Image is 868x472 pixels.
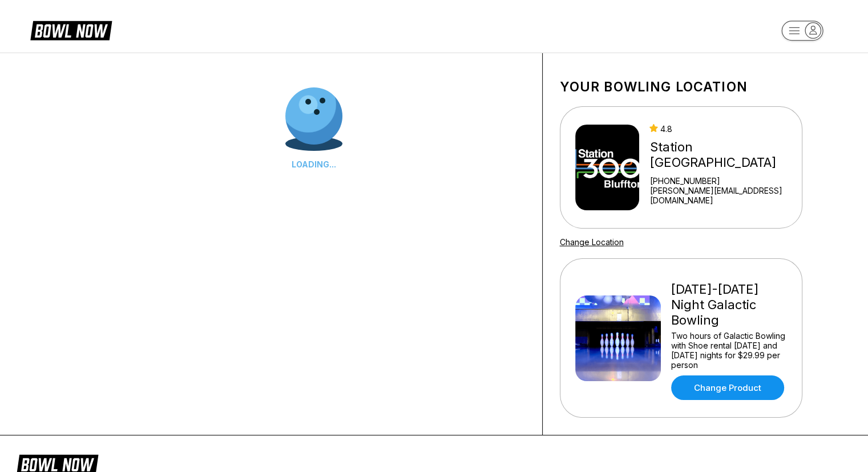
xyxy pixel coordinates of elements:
a: Change Product [671,375,784,400]
img: Station 300 Bluffton [575,125,640,210]
h1: Your bowling location [560,79,802,95]
div: Two hours of Galactic Bowling with Shoe rental [DATE] and [DATE] nights for $29.99 per person [671,331,787,370]
div: [DATE]-[DATE] Night Galactic Bowling [671,282,787,328]
div: Station [GEOGRAPHIC_DATA] [649,139,797,170]
a: Change Location [560,237,624,247]
div: 4.8 [649,124,797,134]
div: LOADING... [285,159,342,169]
a: [PERSON_NAME][EMAIL_ADDRESS][DOMAIN_NAME] [649,186,797,205]
img: Friday-Saturday Night Galactic Bowling [575,295,661,381]
div: [PHONE_NUMBER] [649,176,797,186]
